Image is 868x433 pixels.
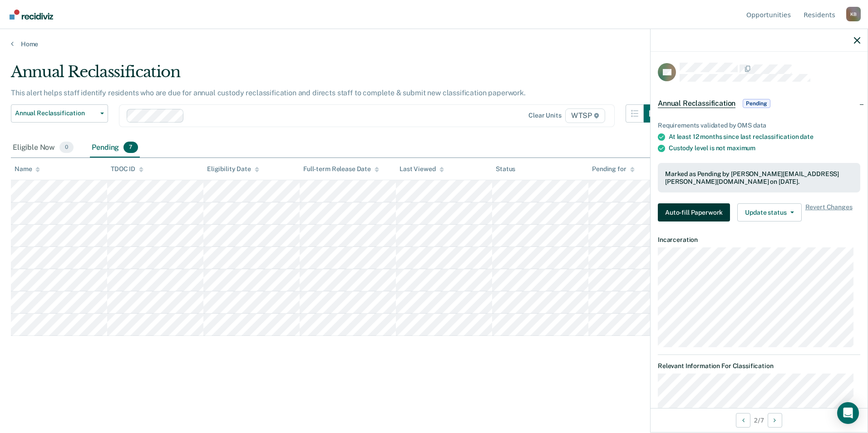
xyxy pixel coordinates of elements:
[59,142,74,153] span: 0
[123,142,138,153] span: 7
[669,144,860,152] div: Custody level is not
[111,165,143,173] div: TDOC ID
[207,165,259,173] div: Eligibility Date
[651,89,868,118] div: Annual ReclassificationPending
[399,165,444,173] div: Last Viewed
[768,413,782,428] button: Next Opportunity
[743,99,770,108] span: Pending
[846,7,861,21] button: Profile dropdown button
[10,10,53,20] img: Recidiviz
[11,40,857,48] a: Home
[592,165,634,173] div: Pending for
[665,170,853,186] div: Marked as Pending by [PERSON_NAME][EMAIL_ADDRESS][PERSON_NAME][DOMAIN_NAME] on [DATE].
[565,108,605,123] span: WTSP
[11,63,662,89] div: Annual Reclassification
[15,165,40,173] div: Name
[658,236,860,244] dt: Incarceration
[737,203,801,221] button: Update status
[496,165,515,173] div: Status
[727,144,755,152] span: maximum
[837,402,859,424] div: Open Intercom Messenger
[15,109,97,117] span: Annual Reclassification
[658,122,860,129] div: Requirements validated by OMS data
[800,133,813,140] span: date
[90,138,139,158] div: Pending
[658,362,860,370] dt: Relevant Information For Classification
[846,7,861,21] div: K B
[669,133,860,141] div: At least 12 months since last reclassification
[658,203,734,221] a: Navigate to form link
[651,408,868,432] div: 2 / 7
[736,413,750,428] button: Previous Opportunity
[528,112,562,119] div: Clear units
[805,203,853,221] span: Revert Changes
[11,138,75,158] div: Eligible Now
[11,89,526,97] p: This alert helps staff identify residents who are due for annual custody reclassification and dir...
[303,165,379,173] div: Full-term Release Date
[658,203,730,221] button: Auto-fill Paperwork
[658,99,735,108] span: Annual Reclassification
